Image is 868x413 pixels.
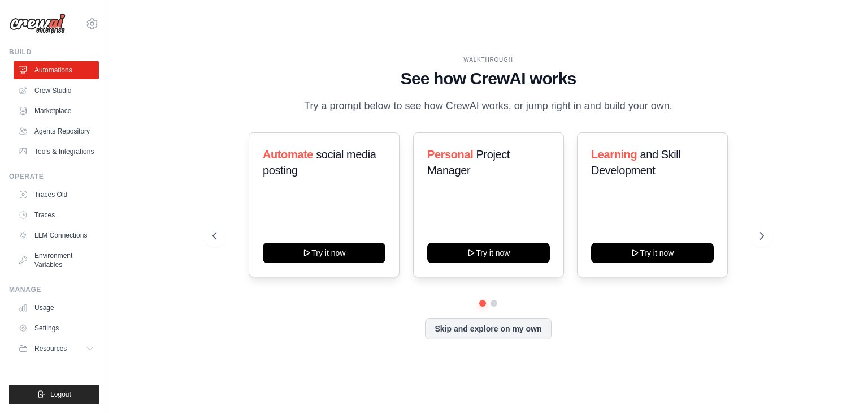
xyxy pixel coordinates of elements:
[9,385,99,404] button: Logout
[14,226,99,244] a: LLM Connections
[14,247,99,274] a: Environment Variables
[263,243,385,263] button: Try it now
[34,344,67,353] span: Resources
[14,122,99,140] a: Agents Repository
[14,102,99,120] a: Marketplace
[9,172,99,181] div: Operate
[14,299,99,317] a: Usage
[9,48,99,57] div: Build
[14,61,99,79] a: Automations
[14,339,99,358] button: Resources
[9,13,66,35] img: Logo
[427,243,550,263] button: Try it now
[425,318,551,339] button: Skip and explore on my own
[427,148,510,177] span: Project Manager
[50,390,71,399] span: Logout
[263,148,313,161] span: Automate
[263,148,376,177] span: social media posting
[14,81,99,100] a: Crew Studio
[14,186,99,204] a: Traces Old
[298,98,678,114] p: Try a prompt below to see how CrewAI works, or jump right in and build your own.
[591,243,714,263] button: Try it now
[14,206,99,224] a: Traces
[9,285,99,294] div: Manage
[14,143,99,161] a: Tools & Integrations
[212,68,764,89] h1: See how CrewAI works
[591,148,637,161] span: Learning
[212,55,764,64] div: WALKTHROUGH
[427,148,473,161] span: Personal
[14,319,99,337] a: Settings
